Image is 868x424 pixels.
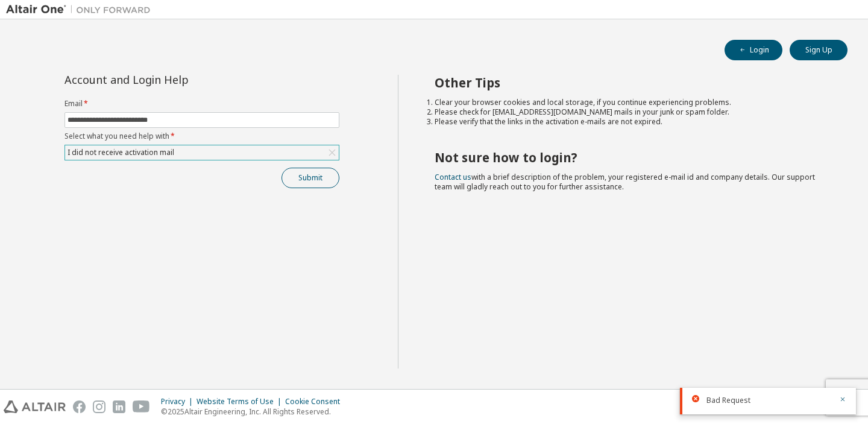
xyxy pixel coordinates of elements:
[285,397,347,407] div: Cookie Consent
[133,400,150,413] img: youtube.svg
[65,145,339,160] div: I did not receive activation mail
[435,75,826,90] h2: Other Tips
[6,4,157,16] img: Altair One
[161,407,347,417] p: © 2025 Altair Engineering, Inc. All Rights Reserved.
[113,400,125,413] img: linkedin.svg
[4,400,66,413] img: altair_logo.svg
[161,397,197,407] div: Privacy
[790,40,848,60] button: Sign Up
[281,168,339,188] button: Submit
[93,400,105,413] img: instagram.svg
[73,400,86,413] img: facebook.svg
[435,172,815,192] span: with a brief description of the problem, your registered e-mail id and company details. Our suppo...
[64,75,285,84] div: Account and Login Help
[435,107,826,117] li: Please check for [EMAIL_ADDRESS][DOMAIN_NAME] mails in your junk or spam folder.
[197,397,285,407] div: Website Terms of Use
[725,40,782,60] button: Login
[435,98,826,107] li: Clear your browser cookies and local storage, if you continue experiencing problems.
[64,131,339,141] label: Select what you need help with
[706,396,750,405] span: Bad Request
[64,99,339,109] label: Email
[435,117,826,127] li: Please verify that the links in the activation e-mails are not expired.
[435,150,826,165] h2: Not sure how to login?
[435,172,471,182] a: Contact us
[66,146,176,159] div: I did not receive activation mail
